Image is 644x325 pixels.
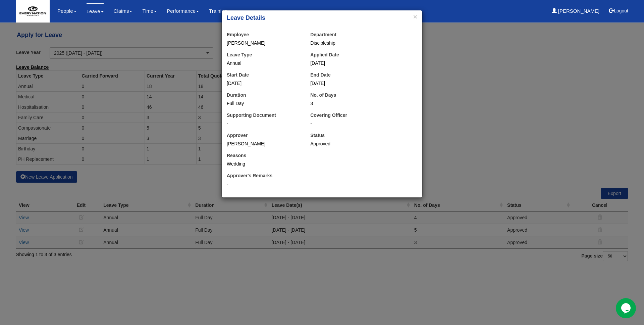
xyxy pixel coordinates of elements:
label: Duration [227,92,246,98]
button: × [413,13,417,20]
label: No. of Days [310,92,336,98]
div: [DATE] [227,80,300,87]
label: Supporting Document [227,112,276,119]
div: [DATE] [310,80,384,87]
label: Approver's Remarks [227,172,272,179]
div: [PERSON_NAME] [227,140,300,147]
div: - [227,181,417,187]
iframe: chat widget [616,298,637,318]
div: [DATE] [310,60,384,66]
label: Applied Date [310,51,339,58]
b: Leave Details [227,14,265,21]
label: Status [310,132,325,139]
label: Employee [227,31,249,38]
label: Department [310,31,336,38]
label: Approver [227,132,248,139]
label: End Date [310,72,331,78]
label: Covering Officer [310,112,347,119]
div: - [310,120,417,127]
div: Discipleship [310,40,417,46]
div: [PERSON_NAME] [227,40,300,46]
div: Annual [227,60,300,66]
div: Wedding [227,160,334,167]
label: Start Date [227,72,249,78]
label: Leave Type [227,51,252,58]
div: Approved [310,140,384,147]
div: - [227,120,300,127]
div: 3 [310,100,384,107]
label: Reasons [227,152,246,159]
div: Full Day [227,100,300,107]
